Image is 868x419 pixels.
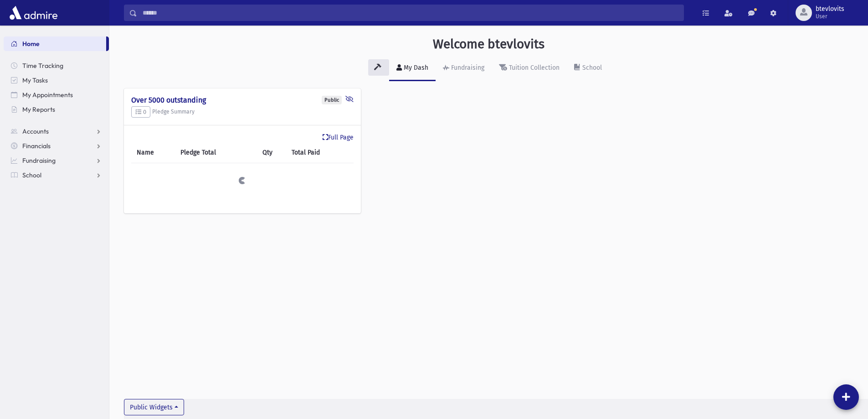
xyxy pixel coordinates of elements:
[4,102,109,117] a: My Reports
[436,56,492,81] a: Fundraising
[816,13,844,20] span: User
[389,56,436,81] a: My Dash
[131,142,175,163] th: Name
[22,91,73,99] span: My Appointments
[137,5,683,21] input: Search
[286,142,354,163] th: Total Paid
[124,399,184,415] button: Public Widgets
[4,124,109,139] a: Accounts
[131,106,150,118] button: 0
[22,76,48,84] span: My Tasks
[4,153,109,168] a: Fundraising
[322,96,342,104] div: Public
[4,168,109,182] a: School
[816,5,844,13] span: btevlovits
[135,109,146,115] span: 0
[4,36,106,51] a: Home
[507,64,560,72] div: Tuition Collection
[449,64,484,72] div: Fundraising
[4,58,109,73] a: Time Tracking
[131,106,354,118] h5: Pledge Summary
[4,73,109,88] a: My Tasks
[402,64,428,72] div: My Dash
[22,127,49,135] span: Accounts
[7,4,60,22] img: AdmirePro
[131,96,354,104] h4: Over 5000 outstanding
[257,142,286,163] th: Qty
[22,40,40,48] span: Home
[175,142,257,163] th: Pledge Total
[580,64,602,72] div: School
[22,171,41,179] span: School
[433,36,544,52] h3: Welcome btevlovits
[567,56,609,81] a: School
[4,139,109,153] a: Financials
[4,88,109,102] a: My Appointments
[22,142,51,150] span: Financials
[22,105,55,114] span: My Reports
[22,156,56,165] span: Fundraising
[492,56,567,81] a: Tuition Collection
[323,133,354,142] a: Full Page
[22,62,63,70] span: Time Tracking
